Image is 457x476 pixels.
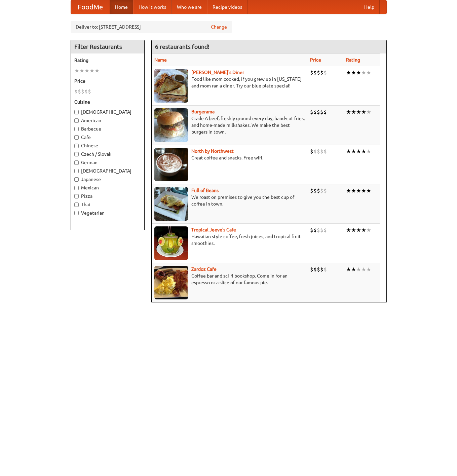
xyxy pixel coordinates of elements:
[310,148,313,155] li: $
[366,148,371,155] li: ★
[71,0,110,14] a: FoodMe
[356,69,361,76] li: ★
[74,193,141,199] label: Pizza
[74,160,79,165] input: German
[320,226,323,234] li: $
[310,57,321,63] a: Price
[155,43,210,50] ng-pluralize: 6 restaurants found!
[154,266,188,299] img: zardoz.jpg
[313,187,317,194] li: $
[154,69,188,103] img: sallys.jpg
[191,266,217,272] a: Zardoz Cafe
[323,108,327,116] li: $
[361,69,366,76] li: ★
[346,266,351,273] li: ★
[81,88,84,95] li: $
[74,194,79,198] input: Pizza
[74,57,141,64] h5: Rating
[361,266,366,273] li: ★
[366,187,371,194] li: ★
[323,266,327,273] li: $
[74,210,141,216] label: Vegetarian
[133,0,172,14] a: How it works
[74,201,141,208] label: Thai
[323,69,327,76] li: $
[356,148,361,155] li: ★
[366,108,371,116] li: ★
[154,187,188,221] img: beans.jpg
[346,187,351,194] li: ★
[74,168,141,174] label: [DEMOGRAPHIC_DATA]
[191,227,236,232] a: Tropical Jeeve's Cafe
[310,69,313,76] li: $
[74,127,79,131] input: Barbecue
[346,69,351,76] li: ★
[74,110,79,114] input: [DEMOGRAPHIC_DATA]
[351,148,356,155] li: ★
[346,57,360,63] a: Rating
[346,108,351,116] li: ★
[191,70,244,75] a: [PERSON_NAME]'s Diner
[310,266,313,273] li: $
[313,148,317,155] li: $
[191,109,215,114] b: Burgerama
[74,78,141,84] h5: Price
[154,154,305,161] p: Great coffee and snacks. Free wifi.
[172,0,207,14] a: Who we are
[366,226,371,234] li: ★
[351,266,356,273] li: ★
[211,24,227,30] a: Change
[191,148,234,154] b: North by Northwest
[74,152,79,156] input: Czech / Slovak
[74,135,79,140] input: Cafe
[361,108,366,116] li: ★
[320,187,323,194] li: $
[320,266,323,273] li: $
[74,117,141,124] label: American
[310,226,313,234] li: $
[323,148,327,155] li: $
[74,176,141,183] label: Japanese
[346,226,351,234] li: ★
[351,69,356,76] li: ★
[84,67,89,74] li: ★
[110,0,133,14] a: Home
[74,203,79,207] input: Thai
[366,69,371,76] li: ★
[154,148,188,181] img: north.jpg
[317,69,320,76] li: $
[310,187,313,194] li: $
[317,187,320,194] li: $
[320,148,323,155] li: $
[320,108,323,116] li: $
[310,108,313,116] li: $
[356,226,361,234] li: ★
[79,67,84,74] li: ★
[154,108,188,142] img: burgerama.jpg
[74,142,141,149] label: Chinese
[84,88,88,95] li: $
[317,266,320,273] li: $
[346,148,351,155] li: ★
[154,194,305,207] p: We roast on premises to give you the best cup of coffee in town.
[88,88,91,95] li: $
[366,266,371,273] li: ★
[323,226,327,234] li: $
[71,21,232,33] div: Deliver to: [STREET_ADDRESS]
[74,177,79,182] input: Japanese
[74,67,79,74] li: ★
[351,226,356,234] li: ★
[89,67,94,74] li: ★
[356,266,361,273] li: ★
[313,108,317,116] li: $
[323,187,327,194] li: $
[74,88,78,95] li: $
[78,88,81,95] li: $
[74,186,79,190] input: Mexican
[154,76,305,89] p: Food like mom cooked, if you grew up in [US_STATE] and mom ran a diner. Try our blue plate special!
[351,108,356,116] li: ★
[74,134,141,141] label: Cafe
[313,69,317,76] li: $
